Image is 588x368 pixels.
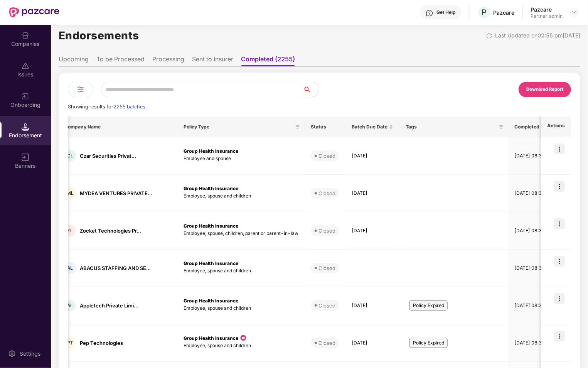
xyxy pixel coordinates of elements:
img: svg+xml;base64,PHN2ZyB3aWR0aD0iMjAiIGhlaWdodD0iMjAiIHZpZXdCb3g9IjAgMCAyMCAyMCIgZmlsbD0ibm9uZSIgeG... [22,93,29,100]
span: filter [294,122,302,132]
img: svg+xml;base64,PHN2ZyBpZD0iUmVsb2FkLTMyeDMyIiB4bWxucz0iaHR0cDovL3d3dy53My5vcmcvMjAwMC9zdmciIHdpZH... [486,33,492,39]
span: 2255 batches. [113,104,147,110]
p: Employee, spouse and children [184,305,298,312]
span: Tags [406,124,496,130]
img: svg+xml;base64,PHN2ZyBpZD0iSXNzdWVzX2Rpc2FibGVkIiB4bWxucz0iaHR0cDovL3d3dy53My5vcmcvMjAwMC9zdmciIH... [22,62,29,70]
td: [DATE] 08:37 PM [508,287,559,324]
div: Get Help [436,9,455,15]
img: icon [554,331,565,341]
span: search [303,86,319,93]
span: filter [497,122,505,132]
li: To be Processed [96,55,145,66]
div: Closed [318,152,335,160]
span: Policy Type [184,124,292,130]
li: Sent to Insurer [192,55,233,66]
div: Appletech Private Limi... [80,302,138,309]
span: P [482,8,487,17]
img: svg+xml;base64,PHN2ZyBpZD0iQ29tcGFuaWVzIiB4bWxucz0iaHR0cDovL3d3dy53My5vcmcvMjAwMC9zdmciIHdpZHRoPS... [22,32,29,39]
li: Upcoming [59,55,89,66]
img: icon [554,181,565,192]
img: icon [554,143,565,154]
img: icon [554,256,565,267]
div: Zocket Technologies Pr... [80,227,141,235]
img: svg+xml;base64,PHN2ZyB4bWxucz0iaHR0cDovL3d3dy53My5vcmcvMjAwMC9zdmciIHdpZHRoPSIyNCIgaGVpZ2h0PSIyNC... [76,85,85,94]
div: Download Report [526,86,563,93]
span: Completed On [514,124,548,130]
b: Group Health Insurance [184,260,238,266]
th: Actions [541,116,571,137]
div: Closed [318,339,335,347]
td: [DATE] [345,287,399,324]
span: filter [295,125,300,129]
div: ZL [64,225,76,236]
td: [DATE] [345,324,399,362]
th: Company Name [58,116,177,137]
b: Group Health Insurance [184,335,238,341]
div: Closed [318,189,335,197]
img: icon [239,334,247,342]
img: svg+xml;base64,PHN2ZyB3aWR0aD0iMTQuNSIgaGVpZ2h0PSIxNC41IiB2aWV3Qm94PSIwIDAgMTYgMTYiIGZpbGw9Im5vbm... [22,123,29,131]
td: [DATE] [345,175,399,212]
button: search [303,82,319,97]
td: [DATE] 08:31 PM [508,137,559,175]
img: svg+xml;base64,PHN2ZyBpZD0iRHJvcGRvd24tMzJ4MzIiIHhtbG5zPSJodHRwOi8vd3d3LnczLm9yZy8yMDAwL3N2ZyIgd2... [571,9,577,15]
td: [DATE] 08:36 PM [508,250,559,287]
b: Group Health Insurance [184,298,238,304]
li: Processing [152,55,184,66]
span: Policy Expired [409,300,448,311]
div: ABACUS STAFFING AND SE... [80,265,151,272]
div: Czar Securities Privat... [80,152,136,160]
div: Pazcare [493,9,514,16]
p: Employee, spouse and children [184,267,298,275]
div: Partner_admin [531,13,563,19]
img: icon [554,218,565,229]
b: Group Health Insurance [184,223,238,229]
img: svg+xml;base64,PHN2ZyB3aWR0aD0iMTYiIGhlaWdodD0iMTYiIHZpZXdCb3g9IjAgMCAxNiAxNiIgZmlsbD0ibm9uZSIgeG... [22,154,29,161]
p: Employee and spouse [184,155,298,162]
p: Employee, spouse, children, parent or parent-in-law [184,230,298,237]
p: Employee, spouse and children [184,192,298,200]
td: [DATE] 08:34 PM [508,212,559,250]
div: PT [64,337,76,349]
li: Completed (2255) [241,55,295,66]
b: Group Health Insurance [184,148,238,154]
div: ML [64,187,76,199]
span: filter [499,125,504,129]
span: Batch Due Date [352,124,388,130]
p: Employee, spouse and children [184,342,298,349]
span: Policy Expired [409,338,448,348]
h1: Endorsements [59,27,139,44]
div: AL [64,262,76,274]
div: CL [64,150,76,162]
div: Closed [318,227,335,235]
td: [DATE] 08:37 PM [508,324,559,362]
div: Settings [17,350,43,358]
td: [DATE] 08:32 PM [508,175,559,212]
th: Status [305,116,345,137]
div: Closed [318,302,335,309]
div: Pazcare [531,6,563,13]
img: svg+xml;base64,PHN2ZyBpZD0iU2V0dGluZy0yMHgyMCIgeG1sbnM9Imh0dHA6Ly93d3cudzMub3JnLzIwMDAvc3ZnIiB3aW... [8,350,16,358]
img: icon [554,293,565,304]
th: Batch Due Date [345,116,399,137]
div: MYDEA VENTURES PRIVATE... [80,190,152,197]
div: Pep Technologies [80,339,123,347]
td: [DATE] [345,212,399,250]
img: New Pazcare Logo [9,7,59,17]
img: svg+xml;base64,PHN2ZyBpZD0iSGVscC0zMngzMiIgeG1sbnM9Imh0dHA6Ly93d3cudzMub3JnLzIwMDAvc3ZnIiB3aWR0aD... [426,9,433,17]
div: Last Updated on 02:55 pm[DATE] [495,31,580,40]
span: Showing results for [68,104,147,110]
div: Closed [318,264,335,272]
td: [DATE] [345,137,399,175]
b: Group Health Insurance [184,186,238,191]
div: AL [64,300,76,311]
